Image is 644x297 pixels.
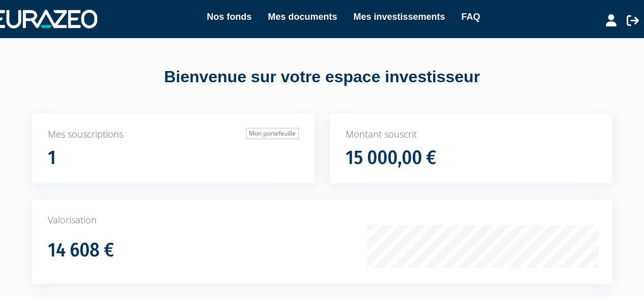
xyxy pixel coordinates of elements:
[246,128,299,139] a: Mon portefeuille
[48,147,56,169] h1: 1
[48,240,114,261] h1: 14 608 €
[461,10,480,24] a: FAQ
[8,65,636,89] div: Bienvenue sur votre espace investisseur
[346,128,597,141] p: Montant souscrit
[353,10,445,24] a: Mes investissements
[207,10,251,24] a: Nos fonds
[346,147,436,169] h1: 15 000,00 €
[268,10,337,24] a: Mes documents
[48,214,597,227] p: Valorisation
[48,128,299,141] p: Mes souscriptions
